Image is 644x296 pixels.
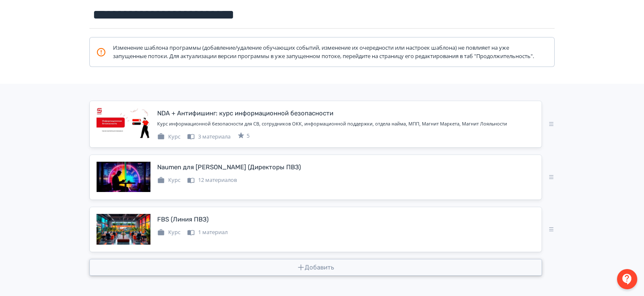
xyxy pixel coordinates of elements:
[89,259,542,276] button: Добавить
[157,120,535,128] div: Курс информационной безопасности для СВ, сотрудников ОКК, информационной поддержки, отдела найма,...
[157,163,301,172] div: Naumen для Магнит Маркет (Директоры ПВЗ)
[96,44,534,60] div: Изменение шаблона программы (добавление/удаление обучающих событий, изменение их очередности или ...
[157,215,209,224] div: FBS (Линия ПВЗ)
[157,109,333,118] div: NDA + Антифишинг: курс информационной безопасности
[187,176,237,184] div: 12 материалов
[187,133,231,141] div: 3 материала
[157,176,180,184] div: Курс
[157,133,180,141] div: Курс
[157,228,180,237] div: Курс
[187,228,228,237] div: 1 материал
[247,132,250,140] span: 5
